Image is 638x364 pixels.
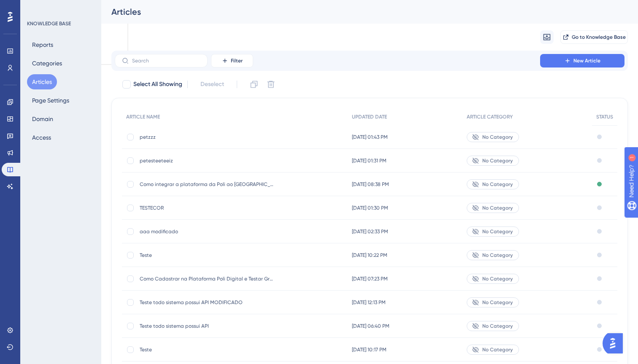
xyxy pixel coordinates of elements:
[352,346,387,353] span: [DATE] 10:17 PM
[482,205,513,211] span: No Category
[132,58,200,64] input: Search
[352,205,388,211] span: [DATE] 01:30 PM
[140,228,275,235] span: aaa modificado
[140,205,275,211] span: TESTECOR
[27,37,58,52] button: Reports
[482,346,513,353] span: No Category
[482,228,513,235] span: No Category
[352,299,386,306] span: [DATE] 12:13 PM
[140,346,275,353] span: Teste
[540,54,624,67] button: New Article
[352,113,387,120] span: UPDATED DATE
[352,252,387,259] span: [DATE] 10:22 PM
[140,181,275,188] span: Como integrar a plataforma da Poli ao [GEOGRAPHIC_DATA]?
[140,299,275,306] span: Teste todo sistema possui API MODIFICADO
[482,299,513,306] span: No Category
[231,57,243,64] span: Filter
[603,331,628,356] iframe: UserGuiding AI Assistant Launcher
[111,6,607,18] div: Articles
[352,228,388,235] span: [DATE] 02:33 PM
[467,113,513,120] span: ARTICLE CATEGORY
[27,74,57,89] button: Articles
[482,157,513,164] span: No Category
[482,323,513,329] span: No Category
[572,34,626,40] span: Go to Knowledge Base
[140,252,275,259] span: Teste
[482,275,513,282] span: No Category
[352,134,388,140] span: [DATE] 01:43 PM
[27,93,74,108] button: Page Settings
[352,275,388,282] span: [DATE] 07:23 PM
[211,54,253,67] button: Filter
[482,181,513,188] span: No Category
[482,134,513,140] span: No Category
[27,56,67,71] button: Categories
[140,275,275,282] span: Como Cadastrar na Plataforma Poli Digital e Testar Grátis Agora
[140,134,275,140] span: petzzz
[27,111,58,127] button: Domain
[200,79,224,89] span: Deselect
[126,113,160,120] span: ARTICLE NAME
[352,323,389,329] span: [DATE] 06:40 PM
[27,130,56,145] button: Access
[573,57,600,64] span: New Article
[133,79,182,89] span: Select All Showing
[560,30,628,44] button: Go to Knowledge Base
[140,157,275,164] span: petesteeteeiz
[352,157,387,164] span: [DATE] 01:31 PM
[59,4,61,11] div: 1
[482,252,513,259] span: No Category
[20,2,53,12] span: Need Help?
[193,77,232,92] button: Deselect
[27,20,71,27] div: KNOWLEDGE BASE
[596,113,613,120] span: STATUS
[140,323,275,329] span: Teste todo sistema possui API
[352,181,389,188] span: [DATE] 08:38 PM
